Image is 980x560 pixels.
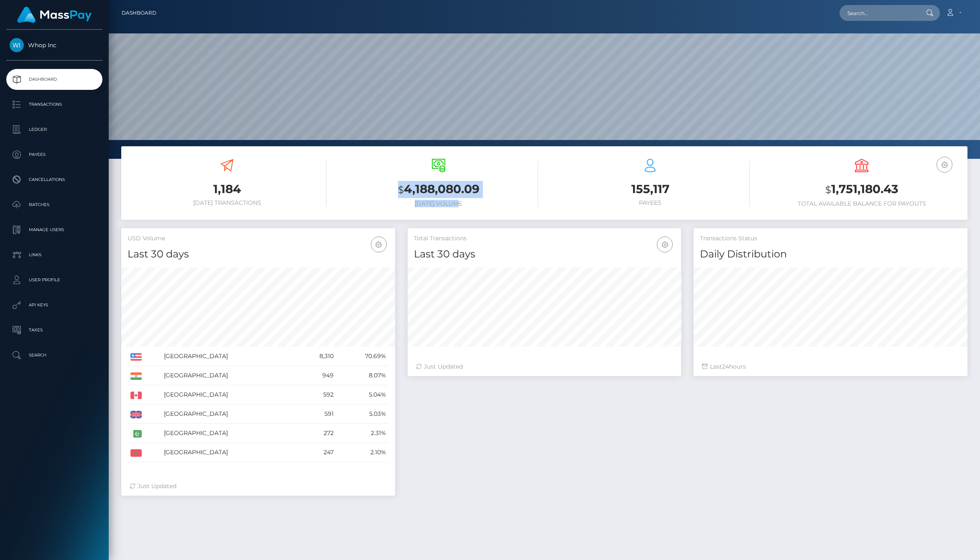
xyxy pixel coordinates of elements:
h4: Last 30 days [414,247,675,262]
a: Links [6,244,102,265]
a: Manage Users [6,219,102,240]
p: Payees [10,148,99,161]
h3: 4,188,080.09 [339,181,538,198]
h4: Daily Distribution [700,247,961,262]
p: Batches [10,199,99,211]
td: 2.10% [337,443,389,462]
a: Dashboard [6,69,102,90]
span: Whop Inc [6,41,102,49]
h6: [DATE] Transactions [128,199,327,206]
img: MassPay Logo [17,7,92,23]
img: Whop Inc [10,38,24,52]
p: Dashboard [10,73,99,86]
div: Last hours [702,362,959,371]
h4: Last 30 days [128,247,389,262]
td: 592 [297,385,337,405]
img: PK.png [130,430,142,438]
td: [GEOGRAPHIC_DATA] [161,366,297,385]
div: Just Updated [130,482,387,491]
h3: 1,751,180.43 [762,181,961,198]
a: Cancellations [6,169,102,190]
td: 247 [297,443,337,462]
td: [GEOGRAPHIC_DATA] [161,347,297,366]
a: Ledger [6,119,102,140]
img: CA.png [130,392,142,399]
small: $ [398,184,404,196]
a: Batches [6,194,102,215]
h6: [DATE] Volume [339,200,538,207]
td: 272 [297,424,337,443]
span: 24 [722,363,729,370]
p: Cancellations [10,173,99,186]
img: IN.png [130,372,142,380]
a: Dashboard [122,4,156,22]
img: US.png [130,353,142,361]
td: [GEOGRAPHIC_DATA] [161,385,297,405]
h6: Payees [551,199,750,206]
p: User Profile [10,274,99,286]
td: 591 [297,405,337,424]
td: 949 [297,366,337,385]
h5: Total Transactions [414,234,675,243]
a: Transactions [6,94,102,115]
div: Just Updated [416,362,673,371]
a: Search [6,345,102,366]
h3: 155,117 [551,181,750,197]
td: 8.07% [337,366,389,385]
p: Ledger [10,123,99,136]
td: 70.69% [337,347,389,366]
td: 5.03% [337,405,389,424]
td: [GEOGRAPHIC_DATA] [161,424,297,443]
h3: 1,184 [128,181,327,197]
td: 8,310 [297,347,337,366]
input: Search... [840,5,918,21]
h5: Transactions Status [700,234,961,243]
img: GB.png [130,411,142,418]
p: Manage Users [10,224,99,236]
p: Transactions [10,98,99,111]
a: API Keys [6,295,102,316]
a: Payees [6,144,102,165]
td: 2.31% [337,424,389,443]
p: API Keys [10,299,99,311]
p: Search [10,349,99,361]
p: Taxes [10,324,99,336]
td: [GEOGRAPHIC_DATA] [161,443,297,462]
img: MA.png [130,449,142,457]
a: User Profile [6,270,102,290]
a: Taxes [6,320,102,341]
td: [GEOGRAPHIC_DATA] [161,405,297,424]
td: 5.04% [337,385,389,405]
p: Links [10,249,99,261]
h5: USD Volume [128,234,389,243]
small: $ [825,184,831,196]
h6: Total Available Balance for Payouts [762,200,961,207]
